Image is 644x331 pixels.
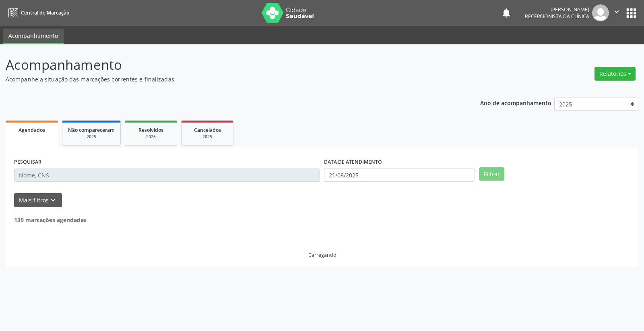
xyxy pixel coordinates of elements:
button: notifications [501,7,512,19]
label: PESQUISAR [14,156,41,169]
span: Resolvidos [138,127,163,133]
span: Cancelados [194,127,221,133]
span: Central de Marcação [21,9,69,16]
a: Acompanhamento [3,29,64,44]
label: DATA DE ATENDIMENTO [324,156,382,169]
input: Selecione um intervalo [324,169,475,182]
i: keyboard_arrow_down [49,196,58,205]
div: 2025 [131,134,171,140]
p: Acompanhamento [6,55,448,75]
div: Carregando [308,252,336,258]
a: Central de Marcação [6,6,69,19]
div: 2025 [187,134,227,140]
i:  [612,7,621,16]
button: Relatórios [594,67,636,81]
button: Mais filtroskeyboard_arrow_down [14,193,62,207]
div: [PERSON_NAME] [525,6,589,13]
p: Acompanhe a situação das marcações correntes e finalizadas [6,75,448,83]
button: apps [624,6,638,20]
span: Não compareceram [68,127,115,133]
div: 2025 [68,134,115,140]
p: Ano de acompanhamento [480,98,551,108]
input: Nome, CNS [14,169,320,182]
span: Agendados [19,127,45,133]
span: Recepcionista da clínica [525,13,589,20]
button:  [609,4,624,21]
strong: 139 marcações agendadas [14,216,87,224]
img: img [592,4,609,21]
button: Filtrar [479,167,504,181]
